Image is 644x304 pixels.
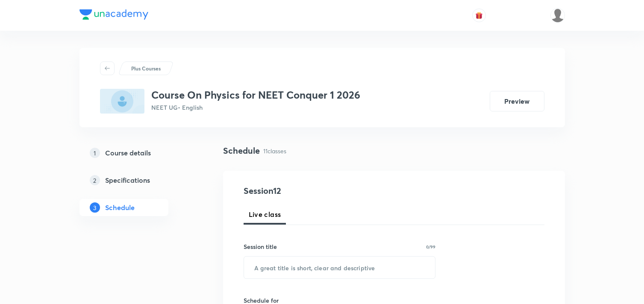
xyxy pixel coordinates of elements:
[105,175,150,185] h5: Specifications
[79,144,196,161] a: 1Course details
[105,148,151,158] h5: Course details
[100,89,144,114] img: D8E6BB91-D5FB-4338-B1A3-ED29C720B035_plus.png
[223,144,260,157] h4: Schedule
[90,148,100,158] p: 1
[151,103,360,112] p: NEET UG • English
[151,89,360,101] h3: Course On Physics for NEET Conquer 1 2026
[426,245,435,249] p: 0/99
[79,9,148,20] img: Company Logo
[249,209,281,219] span: Live class
[131,64,161,72] p: Plus Courses
[550,8,565,23] img: shalini
[90,202,100,213] p: 3
[263,146,286,155] p: 11 classes
[79,9,148,22] a: Company Logo
[475,12,483,19] img: avatar
[244,184,400,197] h4: Session 12
[90,175,100,185] p: 2
[244,242,277,251] h6: Session title
[472,9,486,22] button: avatar
[490,91,544,111] button: Preview
[79,172,196,189] a: 2Specifications
[244,257,435,278] input: A great title is short, clear and descriptive
[105,202,135,213] h5: Schedule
